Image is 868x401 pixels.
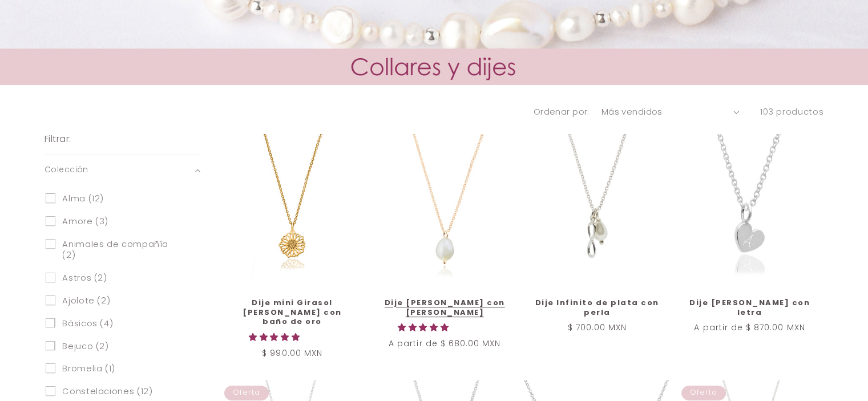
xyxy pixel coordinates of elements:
[62,341,108,352] span: Bejuco (2)
[62,193,104,204] span: Alma (12)
[62,273,107,283] span: Astros (2)
[62,295,110,306] span: Ajolote (2)
[383,298,507,318] a: Dije [PERSON_NAME] con [PERSON_NAME]
[45,132,71,145] h2: Filtrar:
[62,239,181,261] span: Animales de compañía (2)
[62,216,108,227] span: Amore (3)
[62,318,113,329] span: Básicos (4)
[688,298,812,318] a: Dije [PERSON_NAME] con letra
[760,106,823,118] span: 103 productos
[534,106,590,118] label: Ordenar por:
[45,164,88,176] span: Colección
[535,298,659,318] a: Dije Infinito de plata con perla
[62,363,115,374] span: Bromelia (1)
[231,298,354,327] a: Dije mini Girasol [PERSON_NAME] con baño de oro
[62,386,152,397] span: Constelaciones (12)
[45,155,200,185] summary: Colección (0 seleccionado)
